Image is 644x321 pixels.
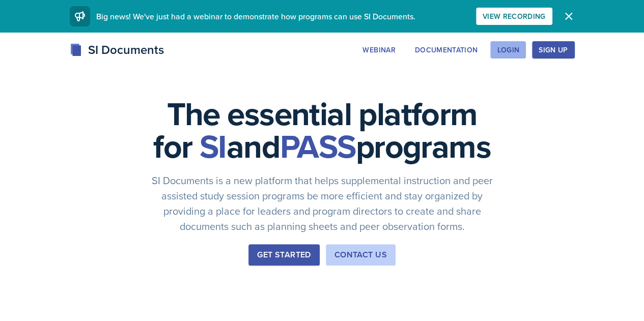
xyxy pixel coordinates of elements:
div: View Recording [483,12,546,20]
div: Documentation [415,46,478,54]
div: Contact Us [334,249,387,261]
button: Contact Us [326,244,396,266]
div: Sign Up [539,46,568,54]
div: SI Documents [70,41,164,59]
button: View Recording [476,8,552,25]
button: Documentation [408,41,485,59]
span: Big news! We've just had a webinar to demonstrate how programs can use SI Documents. [96,11,415,22]
div: Webinar [362,46,395,54]
button: Get Started [248,244,319,266]
div: Login [497,46,519,54]
div: Get Started [257,249,311,261]
button: Login [490,41,526,59]
button: Webinar [356,41,402,59]
button: Sign Up [532,41,574,59]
